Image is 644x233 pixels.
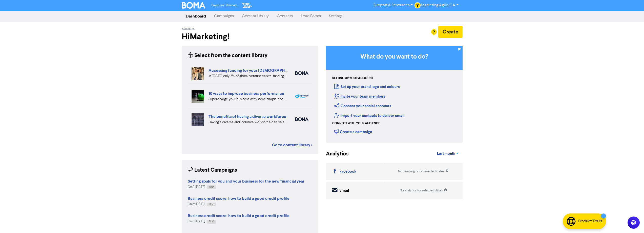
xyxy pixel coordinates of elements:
[209,74,288,79] div: In 2024 only 2% of global venture capital funding went to female-only founding teams. We highligh...
[188,196,289,201] strong: Business credit score: how to build a good credit profile
[188,197,289,201] a: Business credit score: how to build a good credit profile
[188,179,304,184] strong: Setting goals for you and your business for the new financial year
[209,120,288,125] div: Having a diverse and inclusive workforce can be a major boost for your business. We list four of ...
[417,1,462,9] a: Marketing Agilis CA
[209,68,332,73] a: Accessing funding for your [DEMOGRAPHIC_DATA]-led businesses
[211,4,237,7] span: Premium Libraries:
[272,142,312,148] a: Go to content library >
[209,97,288,102] div: Supercharge your business with some simple tips. Eliminate distractions & bad customers, get a pl...
[210,11,238,21] a: Campaigns
[209,203,214,206] span: Draft
[295,71,308,75] img: boma
[326,150,342,158] div: Analytics
[295,117,308,121] img: boma
[325,11,347,21] a: Settings
[188,219,289,224] div: Draft [DATE]
[332,76,373,81] div: Setting up your account
[340,169,356,175] div: Facebook
[182,32,318,42] h2: Hi Marketing !
[398,169,449,174] div: No campaigns for selected dates
[295,94,308,98] img: spotlight
[334,94,385,99] a: Invite your team members
[332,121,380,126] div: Connect with your audience
[340,188,349,194] div: Email
[437,152,455,156] span: Last month
[188,180,304,184] a: Setting goals for you and your business for the new financial year
[334,113,404,118] a: Import your contacts to deliver email
[438,26,463,38] button: Create
[400,188,447,193] div: No analytics for selected dates
[188,214,289,218] a: Business credit score: how to build a good credit profile
[297,11,325,21] a: Lead Forms
[619,209,644,233] iframe: Chat Widget
[188,185,304,189] div: Draft [DATE]
[188,166,237,174] div: Latest Campaigns
[273,11,297,21] a: Contacts
[188,213,289,218] strong: Business credit score: how to build a good credit profile
[182,27,195,31] span: AgilisCA
[334,104,391,109] a: Connect your social accounts
[326,46,463,143] div: Getting Started in BOMA
[369,1,417,9] a: Support & Resources
[241,2,252,9] img: The Gap
[182,11,210,21] a: Dashboard
[209,186,214,188] span: Draft
[182,2,205,9] img: BOMA Logo
[334,84,400,89] a: Set up your brand logo and colours
[334,128,372,135] div: Create a campaign
[209,220,214,223] span: Draft
[188,52,267,60] div: Select from the content library
[238,11,273,21] a: Content Library
[433,149,462,159] a: Last month
[334,53,455,61] h3: What do you want to do?
[209,91,284,96] a: 10 ways to improve business performance
[209,114,286,119] a: The benefits of having a diverse workforce
[188,202,289,207] div: Draft [DATE]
